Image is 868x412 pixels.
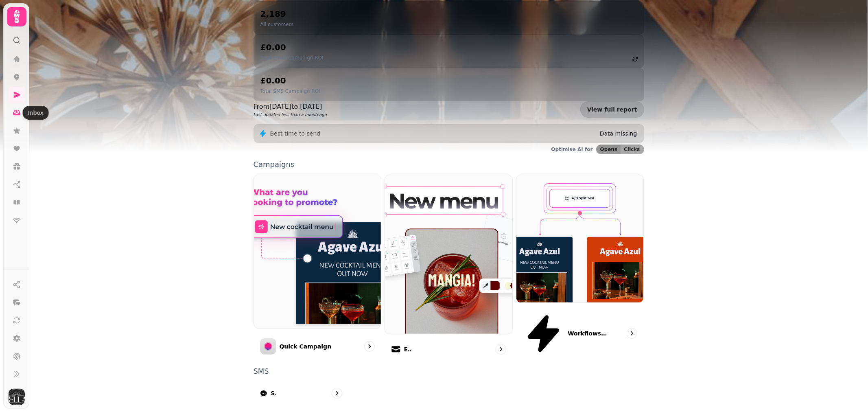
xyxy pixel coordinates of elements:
[7,389,26,405] button: User avatar
[551,146,593,153] p: Optimise AI for
[600,129,637,138] p: Data missing
[260,55,324,61] p: Total Email Campaign ROI
[271,389,277,397] p: SMS
[254,175,382,361] a: Quick CampaignQuick Campaign
[516,175,644,361] a: Workflows (coming soon)Workflows (coming soon)
[333,389,341,397] svg: go to
[516,175,644,302] img: Workflows (coming soon)
[270,129,321,138] p: Best time to send
[621,145,643,154] button: Clicks
[385,175,512,334] img: Email
[600,147,618,152] span: Opens
[597,145,621,154] button: Opens
[497,345,505,353] svg: go to
[385,175,513,361] a: EmailEmail
[568,329,608,337] p: Workflows (coming soon)
[260,8,293,20] h2: 2,189
[624,147,640,152] span: Clicks
[580,101,644,118] a: View full report
[9,389,25,405] img: User avatar
[365,342,374,351] svg: go to
[628,52,642,66] button: refresh
[254,112,327,118] p: Last updated less than a minute ago
[254,161,644,168] p: Campaigns
[280,342,332,351] p: Quick Campaign
[404,345,412,353] p: Email
[628,329,636,337] svg: go to
[260,21,293,28] p: All customers
[260,42,324,53] h2: £0.00
[254,102,327,112] p: From [DATE] to [DATE]
[23,106,49,120] div: Inbox
[254,381,349,405] a: SMS
[260,75,320,86] h2: £0.00
[254,175,381,328] img: Quick Campaign
[254,368,644,375] p: SMS
[260,88,320,94] p: Total SMS Campaign ROI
